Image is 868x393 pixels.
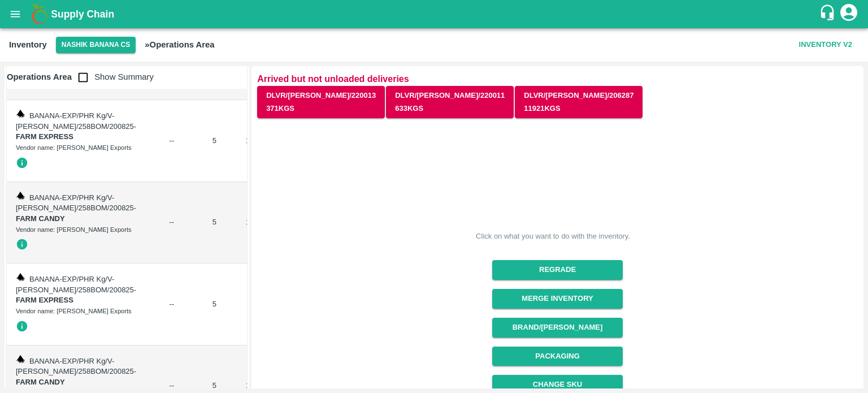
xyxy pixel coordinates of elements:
[246,218,258,226] span: 152
[386,86,514,119] button: DLVR/[PERSON_NAME]/220011633Kgs
[16,355,25,364] img: weight
[16,273,25,282] img: weight
[476,231,630,242] div: Click on what you want to do with the inventory.
[154,299,189,310] div: --
[16,132,73,141] strong: FARM EXPRESS
[16,214,65,223] strong: FARM CANDY
[16,193,134,213] span: BANANA-EXP/PHR Kg/V-[PERSON_NAME]/258BOM/200825
[72,72,154,81] span: Show Summary
[198,264,231,346] td: 5
[839,2,859,26] div: account of current user
[246,381,258,390] span: 141
[7,72,72,81] b: Operations Area
[16,357,134,376] span: BANANA-EXP/PHR Kg/V-[PERSON_NAME]/258BOM/200825
[16,306,136,316] div: Vendor name: [PERSON_NAME] Exports
[28,3,51,25] img: logo
[492,260,623,280] button: Regrade
[16,204,136,223] span: -
[2,1,28,27] button: open drawer
[145,40,214,49] b: » Operations Area
[16,109,25,118] img: weight
[16,111,134,131] span: BANANA-EXP/PHR Kg/V-[PERSON_NAME]/258BOM/200825
[16,367,136,386] span: -
[16,296,73,304] strong: FARM EXPRESS
[154,381,189,391] div: --
[16,142,136,153] div: Vendor name: [PERSON_NAME] Exports
[819,4,839,24] div: customer-support
[257,86,385,119] button: DLVR/[PERSON_NAME]/220013371Kgs
[492,289,623,309] button: Merge Inventory
[492,347,623,366] button: Packaging
[9,40,47,49] b: Inventory
[16,275,134,294] span: BANANA-EXP/PHR Kg/V-[PERSON_NAME]/258BOM/200825
[154,217,189,228] div: --
[198,100,231,182] td: 5
[795,35,857,55] button: Inventory V2
[515,86,643,119] button: DLVR/[PERSON_NAME]/20628711921Kgs
[16,191,25,200] img: weight
[246,136,258,145] span: 140
[154,136,189,146] div: --
[51,6,819,22] a: Supply Chain
[56,37,136,53] button: Select DC
[51,8,114,20] b: Supply Chain
[16,378,65,386] strong: FARM CANDY
[492,318,623,338] button: Brand/[PERSON_NAME]
[198,182,231,264] td: 5
[257,72,858,86] p: Arrived but not unloaded deliveries
[16,224,136,235] div: Vendor name: [PERSON_NAME] Exports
